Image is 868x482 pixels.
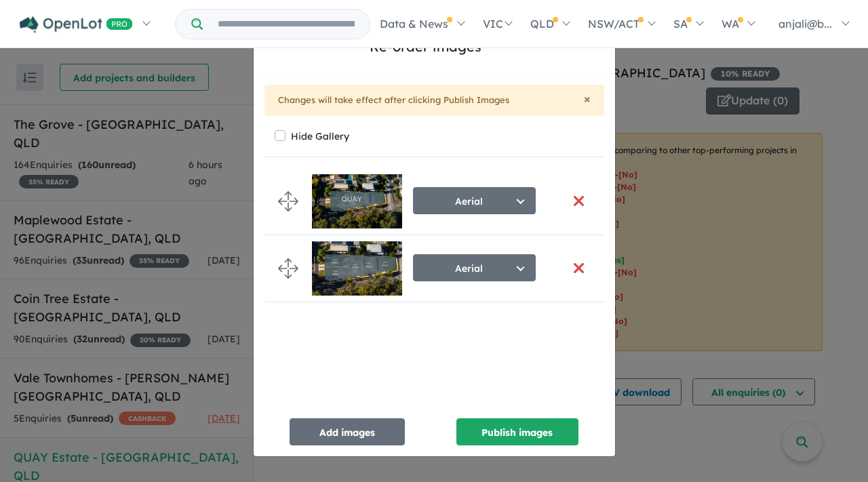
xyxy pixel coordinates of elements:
[264,85,604,116] div: Changes will take effect after clicking Publish Images
[291,127,349,146] label: Hide Gallery
[312,241,402,296] img: QUAY%20Estate%20-%20Lota___1757998203.jpg
[778,17,832,31] span: anjali@b...
[413,254,536,281] button: Aerial
[413,187,536,214] button: Aerial
[456,418,578,445] button: Publish images
[278,258,298,279] img: drag.svg
[20,16,133,33] img: Openlot PRO Logo White
[205,9,367,39] input: Try estate name, suburb, builder or developer
[278,191,298,212] img: drag.svg
[584,93,591,105] button: Close
[584,91,591,106] span: ×
[312,174,402,228] img: QUAY%20Estate%20-%20Lota___1757998203_0.jpg
[290,418,405,445] button: Add images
